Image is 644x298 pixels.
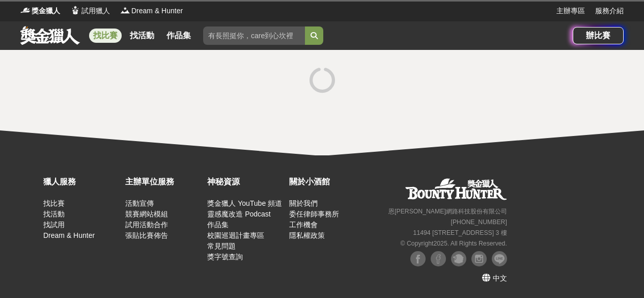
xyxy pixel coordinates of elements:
[289,199,318,207] a: 關於我們
[125,221,168,229] a: 試用活動合作
[81,6,110,16] span: 試用獵人
[556,6,585,16] a: 主辦專區
[125,199,154,207] a: 活動宣傳
[207,242,236,250] a: 常見問題
[207,253,243,261] a: 獎字號查詢
[289,221,318,229] a: 工作機會
[20,5,31,15] img: Logo
[70,6,110,16] a: Logo試用獵人
[401,240,507,247] small: © Copyright 2025 . All Rights Reserved.
[43,210,65,218] a: 找活動
[120,6,183,16] a: LogoDream & Hunter
[289,210,339,218] a: 委任律師事務所
[20,6,60,16] a: Logo獎金獵人
[207,221,229,229] a: 作品集
[289,231,325,239] a: 隱私權政策
[207,231,264,239] a: 校園巡迴計畫專區
[493,274,507,282] span: 中文
[131,6,183,16] span: Dream & Hunter
[125,176,202,188] div: 主辦單位服務
[203,26,305,45] input: 有長照挺你，care到心坎裡！青春出手，拍出照顧 影音徵件活動
[410,251,426,266] img: Facebook
[125,231,168,239] a: 張貼比賽佈告
[492,251,507,266] img: LINE
[595,6,624,16] a: 服務介紹
[70,5,80,15] img: Logo
[126,29,158,43] a: 找活動
[289,176,366,188] div: 關於小酒館
[89,29,122,43] a: 找比賽
[413,229,507,236] small: 11494 [STREET_ADDRESS] 3 樓
[207,199,282,207] a: 獎金獵人 YouTube 頻道
[207,210,270,218] a: 靈感魔改造 Podcast
[43,231,95,239] a: Dream & Hunter
[451,219,507,226] small: [PHONE_NUMBER]
[125,210,168,218] a: 競賽網站模組
[451,251,466,266] img: Plurk
[431,251,446,266] img: Facebook
[32,6,60,16] span: 獎金獵人
[120,5,130,15] img: Logo
[162,29,195,43] a: 作品集
[43,221,65,229] a: 找試用
[573,27,624,44] a: 辦比賽
[43,199,65,207] a: 找比賽
[388,208,507,215] small: 恩[PERSON_NAME]網路科技股份有限公司
[471,251,487,266] img: Instagram
[207,176,284,188] div: 神秘資源
[43,176,120,188] div: 獵人服務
